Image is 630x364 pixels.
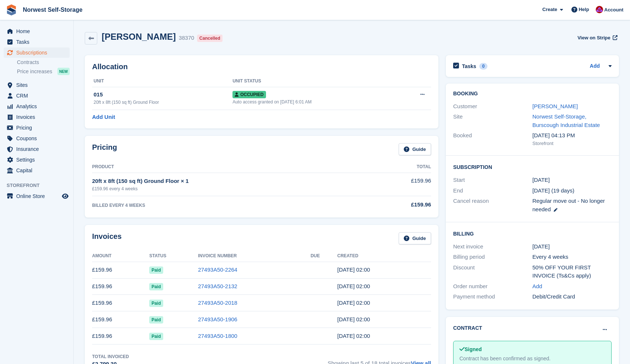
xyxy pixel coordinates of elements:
[198,266,237,273] a: 27493A50-2264
[94,91,232,99] div: 015
[149,316,163,324] span: Paid
[459,346,605,353] div: Signed
[92,202,373,209] div: BILLED EVERY 4 WEEKS
[16,26,60,36] span: Home
[4,144,70,154] a: menu
[16,191,60,201] span: Online Store
[311,250,337,262] th: Due
[57,68,70,75] div: NEW
[590,62,600,71] a: Add
[232,75,399,87] th: Unit Status
[16,155,60,165] span: Settings
[532,187,574,194] span: [DATE] (19 days)
[92,232,122,244] h2: Invoices
[4,112,70,122] a: menu
[92,143,117,155] h2: Pricing
[92,262,149,278] td: £159.96
[149,283,163,290] span: Paid
[198,333,237,339] a: 27493A50-1800
[198,283,237,289] a: 27493A50-2132
[16,80,60,90] span: Sites
[4,101,70,112] a: menu
[17,68,52,75] span: Price increases
[453,131,532,147] div: Booked
[532,176,550,184] time: 2024-04-27 01:00:00 UTC
[453,102,532,111] div: Customer
[4,80,70,90] a: menu
[453,264,532,280] div: Discount
[4,133,70,144] a: menu
[92,311,149,328] td: £159.96
[232,91,266,98] span: Occupied
[179,34,194,42] div: 38370
[337,250,431,262] th: Created
[232,99,399,105] div: Auto access granted on [DATE] 6:01 AM
[16,101,60,112] span: Analytics
[16,91,60,101] span: CRM
[532,103,578,109] a: [PERSON_NAME]
[198,300,237,306] a: 27493A50-2018
[532,243,612,251] div: [DATE]
[92,113,115,121] a: Add Unit
[61,192,70,201] a: Preview store
[4,91,70,101] a: menu
[373,201,431,209] div: £159.96
[7,182,73,189] span: Storefront
[4,123,70,133] a: menu
[198,316,237,322] a: 27493A50-1906
[92,278,149,295] td: £159.96
[459,355,605,363] div: Contract has been confirmed as signed.
[92,185,373,192] div: £159.96 every 4 weeks
[453,230,612,237] h2: Billing
[604,6,623,14] span: Account
[94,99,232,106] div: 20ft x 8ft (150 sq ft) Ground Floor
[92,161,373,173] th: Product
[337,300,370,306] time: 2025-06-21 01:00:41 UTC
[453,176,532,184] div: Start
[92,63,431,71] h2: Allocation
[92,328,149,344] td: £159.96
[479,63,488,70] div: 0
[16,37,60,47] span: Tasks
[532,198,605,212] span: Regular move out - No longer needed
[92,177,373,185] div: 20ft x 8ft (150 sq ft) Ground Floor × 1
[197,35,223,42] div: Cancelled
[149,333,163,340] span: Paid
[453,293,532,301] div: Payment method
[17,59,70,66] a: Contracts
[399,232,431,244] a: Guide
[373,161,431,173] th: Total
[149,250,198,262] th: Status
[453,113,532,129] div: Site
[453,197,532,213] div: Cancel reason
[4,26,70,36] a: menu
[20,4,85,16] a: Norwest Self-Storage
[453,187,532,195] div: End
[6,4,17,15] img: stora-icon-8386f47178a22dfd0bd8f6a31ec36ba5ce8667c1dd55bd0f319d3a0aa187defe.svg
[4,165,70,176] a: menu
[198,250,311,262] th: Invoice Number
[17,67,70,75] a: Price increases NEW
[532,253,612,261] div: Every 4 weeks
[532,140,612,147] div: Storefront
[453,163,612,170] h2: Subscription
[337,333,370,339] time: 2025-04-26 01:00:56 UTC
[92,295,149,311] td: £159.96
[532,264,612,280] div: 50% OFF YOUR FIRST INVOICE (Ts&Cs apply)
[4,155,70,165] a: menu
[16,123,60,133] span: Pricing
[16,133,60,144] span: Coupons
[16,112,60,122] span: Invoices
[149,300,163,307] span: Paid
[453,324,482,332] h2: Contract
[532,282,542,291] a: Add
[453,253,532,261] div: Billing period
[579,6,589,13] span: Help
[337,283,370,289] time: 2025-07-19 01:00:27 UTC
[337,316,370,322] time: 2025-05-24 01:00:24 UTC
[532,293,612,301] div: Debit/Credit Card
[596,6,603,13] img: Daniel Grensinger
[532,113,600,128] a: Norwest Self-Storage, Burscough Industrial Estate
[453,243,532,251] div: Next invoice
[92,250,149,262] th: Amount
